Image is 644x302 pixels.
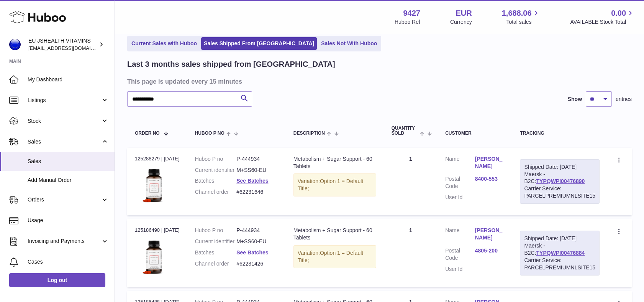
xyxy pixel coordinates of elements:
dt: Batches [195,177,237,185]
a: TYPQWPI00476890 [536,178,585,184]
span: Description [293,131,325,136]
span: Stock [28,117,101,125]
div: Maersk - B2C: [520,159,600,204]
td: 1 [384,219,438,287]
div: Metabolism + Sugar Support - 60 Tablets [293,227,376,241]
dt: Postal Code [445,175,475,190]
a: 8400-553 [475,175,505,183]
span: 0.00 [611,8,626,18]
div: Metabolism + Sugar Support - 60 Tablets [293,155,376,170]
div: Tracking [520,131,600,136]
td: 1 [384,148,438,215]
a: See Batches [236,249,268,256]
div: 125288279 | [DATE] [135,155,180,162]
a: Current Sales with Huboo [129,37,200,50]
span: Option 1 = Default Title; [298,178,363,191]
span: Orders [28,196,101,203]
div: Carrier Service: PARCELPREMIUMNLSITE15 [524,185,595,200]
dd: M+SS60-EU [236,167,278,174]
div: Shipped Date: [DATE] [524,235,595,242]
div: Variation: [293,245,376,268]
strong: 9427 [403,8,420,18]
dt: Channel order [195,260,237,267]
a: [PERSON_NAME] [475,227,505,241]
span: Add Manual Order [28,177,109,184]
a: Sales Not With Huboo [318,37,380,50]
dd: P-444934 [236,227,278,234]
dt: Huboo P no [195,227,237,234]
strong: EUR [456,8,472,18]
span: Usage [28,217,109,224]
span: [EMAIL_ADDRESS][DOMAIN_NAME] [28,45,113,51]
span: Invoicing and Payments [28,238,101,245]
dt: User Id [445,266,475,273]
span: 1,688.06 [502,8,532,18]
span: Listings [28,97,101,104]
dd: M+SS60-EU [236,238,278,245]
div: Huboo Ref [395,18,420,26]
dt: Current identifier [195,167,237,174]
div: Carrier Service: PARCELPREMIUMNLSITE15 [524,257,595,271]
span: Total sales [506,18,540,26]
a: TYPQWPI00476884 [536,250,585,256]
a: Sales Shipped From [GEOGRAPHIC_DATA] [201,37,317,50]
dt: Channel order [195,188,237,196]
dt: Name [445,155,475,172]
dd: #62231646 [236,188,278,196]
dt: Postal Code [445,247,475,262]
dt: Batches [195,249,237,256]
a: 4805-200 [475,247,505,254]
img: internalAdmin-9427@internal.huboo.com [9,39,21,50]
dt: Huboo P no [195,155,237,163]
div: 125186490 | [DATE] [135,227,180,234]
a: Log out [9,273,105,287]
div: Variation: [293,173,376,196]
a: 0.00 AVAILABLE Stock Total [570,8,635,26]
h3: This page is updated every 15 minutes [127,77,630,86]
dd: #62231426 [236,260,278,267]
img: Metabolism_Sugar-Support-UK-60.png [135,236,173,276]
dt: Name [445,227,475,243]
div: Maersk - B2C: [520,231,600,275]
span: AVAILABLE Stock Total [570,18,635,26]
a: [PERSON_NAME] [475,155,505,170]
a: See Batches [236,178,268,184]
label: Show [568,96,582,103]
div: EU JSHEALTH VITAMINS [28,37,97,52]
span: Quantity Sold [392,126,418,136]
span: Sales [28,138,101,145]
dt: User Id [445,194,475,201]
div: Shipped Date: [DATE] [524,163,595,171]
dt: Current identifier [195,238,237,245]
a: 1,688.06 Total sales [502,8,541,26]
div: Customer [445,131,505,136]
dd: P-444934 [236,155,278,163]
span: Huboo P no [195,131,224,136]
span: Cases [28,258,109,266]
span: My Dashboard [28,76,109,83]
span: Sales [28,158,109,165]
h2: Last 3 months sales shipped from [GEOGRAPHIC_DATA] [127,59,335,69]
div: Currency [450,18,472,26]
span: Order No [135,131,160,136]
span: Option 1 = Default Title; [298,250,363,263]
img: Metabolism_Sugar-Support-UK-60.png [135,165,173,205]
span: entries [616,96,632,103]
